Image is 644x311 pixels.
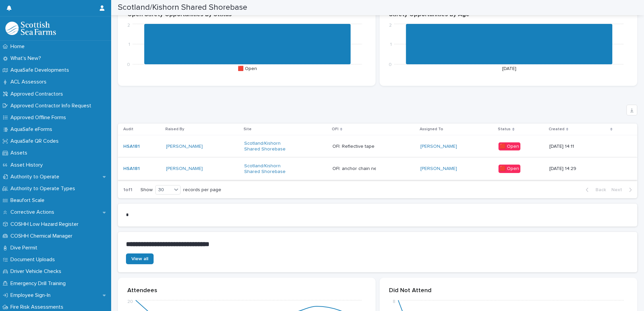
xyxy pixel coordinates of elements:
[156,186,172,194] div: 30
[8,55,46,62] p: What's New?
[8,292,56,299] p: Employee Sign-In
[498,165,520,173] div: 🟥 Open
[580,187,609,193] button: Back
[123,144,140,149] a: HSA181
[118,182,138,198] p: 1 of 1
[389,287,628,295] p: Did Not Attend
[131,256,148,261] span: View all
[8,174,65,180] p: Authority to Operate
[390,42,392,47] tspan: 1
[8,79,52,85] p: ACL Assessors
[166,144,203,149] a: [PERSON_NAME]
[502,66,516,71] text: [DATE]
[166,166,203,172] a: [PERSON_NAME]
[244,163,286,175] a: Scotland/Kishorn Shared Shorebase
[8,162,48,168] p: Asset History
[332,144,375,149] div: OFI: Reflective tape needs replacing on the boy [PERSON_NAME] lifering
[549,144,591,149] p: [DATE] 14:11
[128,42,130,47] tspan: 1
[332,126,339,133] p: OFI
[498,142,520,151] div: 🟥 Open
[127,299,133,304] tspan: 20
[8,67,74,73] p: AquaSafe Developments
[393,299,395,304] tspan: 8
[609,187,637,193] button: Next
[8,126,58,133] p: AquaSafe eForms
[127,62,130,67] tspan: 0
[8,221,84,228] p: COSHH Low Hazard Register
[8,268,67,275] p: Driver Vehicle Checks
[140,187,153,193] p: Show
[118,3,247,12] h2: Scotland/Kishorn Shared Shorebase
[8,304,69,310] p: Fire Risk Assessments
[238,66,257,71] text: 🟥 Open
[8,185,80,192] p: Authority to Operate Types
[420,166,457,172] a: [PERSON_NAME]
[8,91,68,97] p: Approved Contractors
[123,166,140,172] a: HSA181
[611,187,626,192] span: Next
[420,144,457,149] a: [PERSON_NAME]
[8,43,30,50] p: Home
[165,126,184,133] p: Raised By
[8,280,71,287] p: Emergency Drill Training
[498,126,511,133] p: Status
[8,233,78,239] p: COSHH Chemical Manager
[118,158,637,180] tr: HSA181 [PERSON_NAME] Scotland/Kishorn Shared Shorebase OFI: anchor chain need to be replaced on t...
[8,197,50,204] p: Beaufort Scale
[591,187,606,192] span: Back
[123,126,133,133] p: Audit
[8,114,71,121] p: Approved Offline Forms
[8,103,97,109] p: Approved Contractor Info Request
[5,22,56,35] img: bPIBxiqnSb2ggTQWdOVV
[244,126,252,133] p: Site
[332,166,375,172] div: OFI: anchor chain need to be replaced on the Maid due to corrosion
[8,150,33,156] p: Assets
[183,187,221,193] p: records per page
[244,141,286,152] a: Scotland/Kishorn Shared Shorebase
[127,23,130,28] tspan: 2
[8,138,64,144] p: AquaSafe QR Codes
[389,62,392,67] tspan: 0
[126,253,154,264] a: View all
[549,166,591,172] p: [DATE] 14:29
[549,126,565,133] p: Created
[420,126,443,133] p: Assigned To
[127,287,366,295] p: Attendees
[8,209,60,215] p: Corrective Actions
[118,135,637,158] tr: HSA181 [PERSON_NAME] Scotland/Kishorn Shared Shorebase OFI: Reflective tape needs replacing on th...
[8,245,43,251] p: Dive Permit
[389,23,392,28] tspan: 2
[8,256,60,263] p: Document Uploads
